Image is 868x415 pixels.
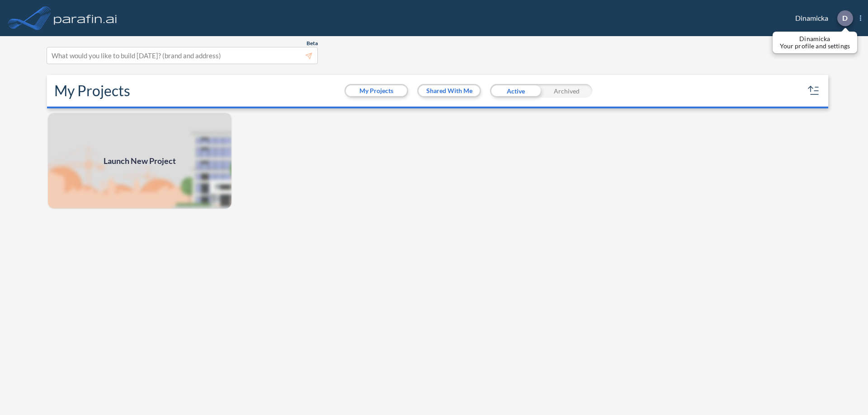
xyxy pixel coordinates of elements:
[782,10,861,26] div: Dinamicka
[307,40,318,47] span: Beta
[780,42,850,50] p: Your profile and settings
[780,35,850,42] p: Dinamicka
[419,85,480,96] button: Shared With Me
[346,85,407,96] button: My Projects
[104,155,176,167] span: Launch New Project
[47,112,232,210] img: add
[54,82,130,99] h2: My Projects
[807,84,821,98] button: sort
[490,84,541,98] div: Active
[842,14,848,22] p: D
[52,9,119,27] img: logo
[541,84,592,98] div: Archived
[47,112,232,210] a: Launch New Project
